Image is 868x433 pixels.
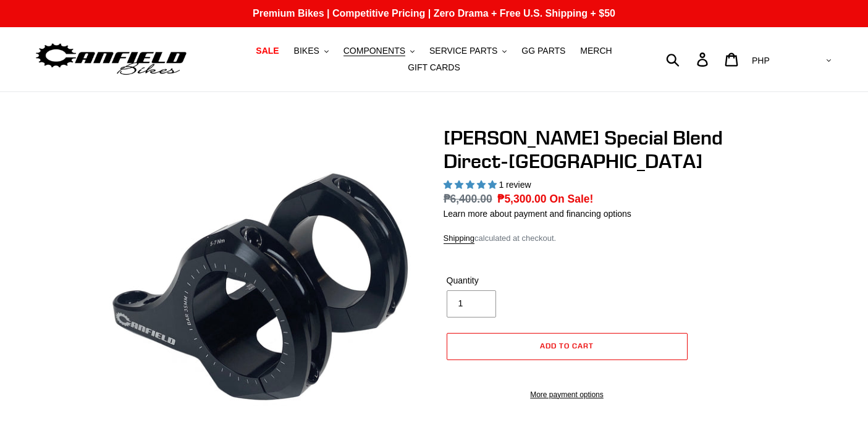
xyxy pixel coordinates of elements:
s: ₱6,400.00 [444,193,492,205]
a: MERCH [574,43,618,59]
span: COMPONENTS [343,46,405,56]
img: Canfield Bikes [34,40,188,79]
h1: [PERSON_NAME] Special Blend Direct-[GEOGRAPHIC_DATA] [444,126,771,174]
span: SERVICE PARTS [429,46,497,56]
label: Quantity [447,274,564,287]
button: BIKES [288,43,335,59]
button: COMPONENTS [337,43,421,59]
span: GIFT CARDS [408,62,460,73]
a: SALE [250,43,285,59]
span: 5.00 stars [444,180,499,190]
a: GIFT CARDS [402,59,466,76]
button: SERVICE PARTS [423,43,513,59]
a: Learn more about payment and financing options [444,209,631,219]
input: Search [673,46,704,73]
div: calculated at checkout. [444,232,771,245]
span: ₱5,300.00 [497,193,546,205]
span: GG PARTS [521,46,565,56]
a: More payment options [447,389,688,400]
span: SALE [256,46,279,56]
span: On Sale! [549,191,593,207]
span: MERCH [580,46,612,56]
span: BIKES [294,46,319,56]
button: Add to cart [447,333,688,360]
a: Shipping [444,233,475,244]
a: GG PARTS [515,43,571,59]
span: 1 review [499,180,531,190]
span: Add to cart [540,341,594,350]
